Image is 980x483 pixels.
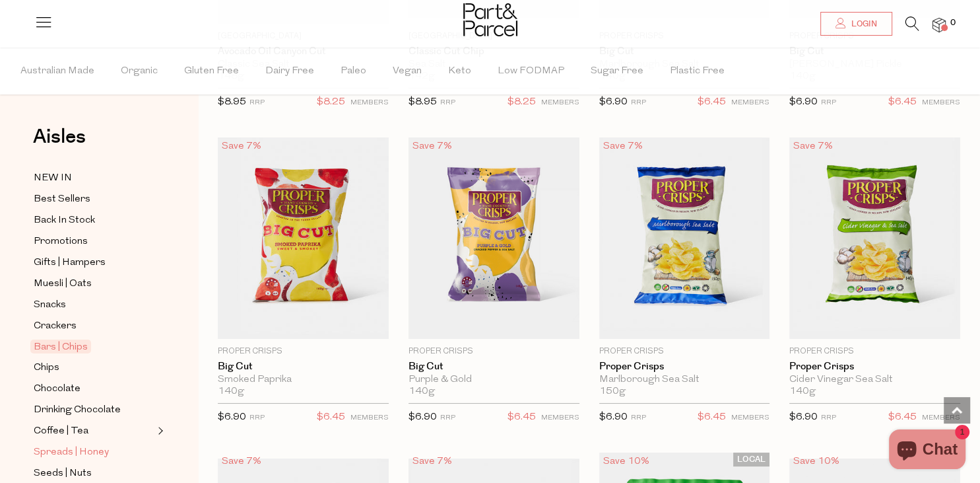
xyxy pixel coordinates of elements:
[885,429,969,472] inbox-online-store-chat: Shopify online store chat
[408,346,579,357] p: Proper Crisps
[591,48,643,94] span: Sugar Free
[34,212,154,229] a: Back In Stock
[341,48,366,94] span: Paleo
[789,346,960,357] p: Proper Crisps
[789,453,843,470] div: Save 10%
[30,340,91,353] span: Bars | Chips
[631,99,646,106] small: RRP
[440,414,455,422] small: RRP
[698,409,726,426] span: $6.45
[698,94,726,111] span: $6.45
[599,453,653,470] div: Save 10%
[448,48,471,94] span: Keto
[34,234,88,250] span: Promotions
[498,48,564,94] span: Low FODMAP
[599,374,770,386] div: Marlborough Sea Salt
[249,414,265,422] small: RRP
[507,409,536,426] span: $6.45
[34,360,59,376] span: Chips
[34,255,106,271] span: Gifts | Hampers
[33,122,86,151] span: Aisles
[408,386,435,398] span: 140g
[154,423,164,439] button: Expand/Collapse Coffee | Tea
[350,99,389,106] small: MEMBERS
[408,412,437,422] span: $6.90
[34,170,154,186] a: NEW IN
[249,99,265,106] small: RRP
[317,409,345,426] span: $6.45
[599,412,628,422] span: $6.90
[34,233,154,250] a: Promotions
[922,99,960,106] small: MEMBERS
[731,414,769,422] small: MEMBERS
[34,423,154,439] a: Coffee | Tea
[393,48,422,94] span: Vegan
[218,137,389,339] img: Big Cut
[34,424,88,439] span: Coffee | Tea
[789,97,818,107] span: $6.90
[408,137,579,339] img: Big Cut
[350,414,389,422] small: MEMBERS
[888,94,917,111] span: $6.45
[218,374,389,386] div: Smoked Paprika
[541,99,579,106] small: MEMBERS
[408,361,579,373] a: Big Cut
[34,339,154,355] a: Bars | Chips
[922,414,960,422] small: MEMBERS
[599,137,647,155] div: Save 7%
[34,276,154,292] a: Muesli | Oats
[789,137,960,339] img: Proper Crisps
[218,453,265,470] div: Save 7%
[789,137,837,155] div: Save 7%
[820,12,892,36] a: Login
[599,386,626,398] span: 150g
[317,94,345,111] span: $8.25
[34,444,154,461] a: Spreads | Honey
[34,381,154,397] a: Chocolate
[20,48,94,94] span: Australian Made
[733,453,769,466] span: LOCAL
[218,97,246,107] span: $8.95
[218,346,389,357] p: Proper Crisps
[821,414,836,422] small: RRP
[34,191,154,207] a: Best Sellers
[670,48,725,94] span: Plastic Free
[34,276,92,292] span: Muesli | Oats
[218,361,389,373] a: Big Cut
[599,346,770,357] p: Proper Crisps
[34,465,154,482] a: Seeds | Nuts
[34,445,109,461] span: Spreads | Honey
[408,453,456,470] div: Save 7%
[34,297,154,313] a: Snacks
[541,414,579,422] small: MEMBERS
[789,374,960,386] div: Cider Vinegar Sea Salt
[33,127,86,160] a: Aisles
[184,48,239,94] span: Gluten Free
[265,48,314,94] span: Dairy Free
[408,137,456,155] div: Save 7%
[34,318,77,334] span: Crackers
[218,412,246,422] span: $6.90
[218,137,265,155] div: Save 7%
[34,318,154,334] a: Crackers
[848,19,877,30] span: Login
[34,402,154,418] a: Drinking Chocolate
[408,97,437,107] span: $8.95
[599,137,770,339] img: Proper Crisps
[888,409,917,426] span: $6.45
[34,170,72,186] span: NEW IN
[789,361,960,373] a: Proper Crisps
[631,414,646,422] small: RRP
[34,381,81,397] span: Chocolate
[789,412,818,422] span: $6.90
[34,192,90,207] span: Best Sellers
[440,99,455,106] small: RRP
[34,466,92,482] span: Seeds | Nuts
[599,97,628,107] span: $6.90
[34,254,154,271] a: Gifts | Hampers
[34,359,154,376] a: Chips
[821,99,836,106] small: RRP
[463,3,517,36] img: Part&Parcel
[121,48,158,94] span: Organic
[218,386,244,398] span: 140g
